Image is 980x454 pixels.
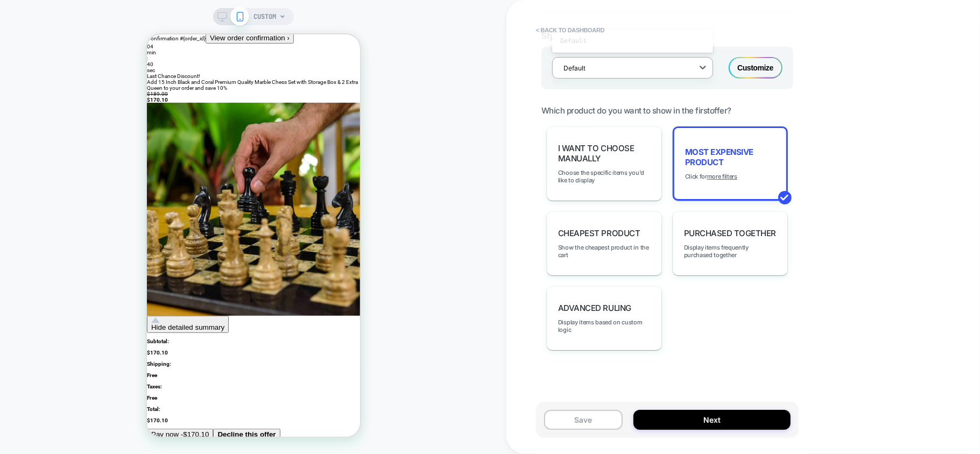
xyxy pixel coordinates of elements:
[254,8,277,25] span: CUSTOM
[4,289,77,297] span: Hide detailed summary
[552,31,713,51] div: Default
[544,410,623,430] button: Save
[684,228,776,238] span: Purchased Together
[4,396,62,404] span: Pay now - $170.10
[558,318,651,334] span: Display items based on custom logic
[558,303,631,313] span: Advanced Ruling
[633,410,791,430] button: Next
[685,147,775,167] span: Most Expensive Product
[558,228,640,238] span: Cheapest Product
[541,105,731,116] span: Which product do you want to show in the first offer?
[558,143,651,164] span: I want to choose manually
[66,394,133,406] button: Decline this offer
[707,173,737,180] u: more filters
[684,244,777,259] span: Display items frequently purchased together
[685,173,737,180] span: Click for
[70,396,129,404] strong: Decline this offer
[531,22,610,39] button: < back to dashboard
[558,244,651,259] span: Show the cheapest product in the cart
[558,169,651,184] span: Choose the specific items you'd like to display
